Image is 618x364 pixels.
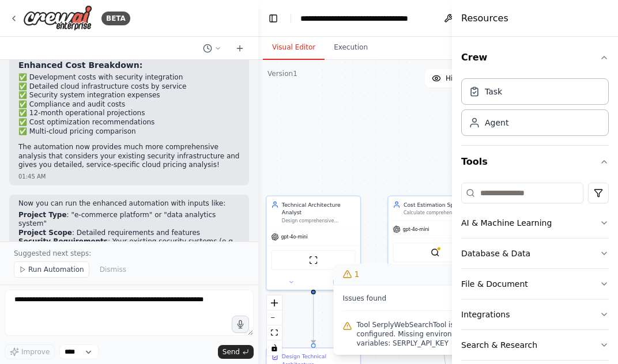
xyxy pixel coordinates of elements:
[18,229,240,238] li: : Detailed requirements and features
[325,36,377,60] button: Execution
[404,210,477,217] div: Calculate comprehensive cost estimates for {project_type} projects with detailed cloud service pr...
[267,295,282,310] button: zoom in
[404,201,477,208] div: Cost Estimation Specialist
[282,201,356,216] div: Technical Architecture Analyst
[461,330,609,360] button: Search & Research
[485,117,508,128] div: Agent
[461,12,508,25] h4: Resources
[334,264,484,285] button: 1
[357,320,475,348] span: Tool SerplyWebSearchTool is not configured. Missing environment variables: SERPLY_API_KEY
[461,299,609,329] button: Integrations
[100,265,126,274] span: Dismiss
[267,340,282,355] button: toggle interactivity
[314,278,357,287] button: Open in side panel
[343,294,387,303] span: Issues found
[300,13,430,24] nav: breadcrumb
[461,74,609,145] div: Crew
[425,69,495,88] button: Hide Agents
[18,237,240,255] li: : Your existing security systems (e.g., "Splunk SIEM, Active Directory, Palo Alto firewalls")
[18,91,240,100] li: ✅ Security system integration expenses
[446,74,488,83] span: Hide Agents
[282,218,356,224] div: Design comprehensive technical architecture for {project_type} projects, including infrastructure...
[18,199,240,208] p: Now you can run the enhanced automation with inputs like:
[461,41,609,74] button: Crew
[266,195,361,290] div: Technical Architecture AnalystDesign comprehensive technical architecture for {project_type} proj...
[232,316,249,333] button: Click to speak your automation idea
[281,234,308,240] span: gpt-4o-mini
[18,82,240,92] li: ✅ Detailed cloud infrastructure costs by service
[18,118,240,127] li: ✅ Cost optimization recommendations
[18,109,240,118] li: ✅ 12-month operational projections
[21,347,50,357] span: Improve
[18,100,240,109] li: ✅ Compliance and audit costs
[18,237,108,245] strong: Security Requirements
[18,211,67,219] strong: Project Type
[23,5,92,31] img: Logo
[265,10,281,26] button: Hide left sidebar
[231,41,249,55] button: Start a new chat
[387,195,483,283] div: Cost Estimation SpecialistCalculate comprehensive cost estimates for {project_type} projects with...
[18,211,240,229] li: : "e-commerce platform" or "data analytics system"
[431,248,440,257] img: SerplyWebSearchTool
[461,146,609,178] button: Tools
[101,12,130,25] div: BETA
[403,226,429,233] span: gpt-4o-mini
[223,347,240,357] span: Send
[218,345,254,359] button: Send
[310,286,317,343] g: Edge from c437f8ec-a06c-431a-b05c-220e4439546e to 99fc8a9d-897a-4f4d-a854-bf5748f5b69e
[94,261,132,278] button: Dismiss
[355,268,360,280] span: 1
[18,127,240,136] li: ✅ Multi-cloud pricing comparison
[18,73,240,82] li: ✅ Development costs with security integration
[198,41,226,55] button: Switch to previous chat
[267,69,297,78] div: Version 1
[14,261,89,278] button: Run Automation
[18,143,240,170] p: The automation now provides much more comprehensive analysis that considers your existing securit...
[461,238,609,268] button: Database & Data
[18,229,72,237] strong: Project Scope
[5,344,55,359] button: Improve
[18,60,142,70] strong: Enhanced Cost Breakdown:
[18,172,240,181] div: 01:45 AM
[14,249,244,258] p: Suggested next steps:
[263,36,325,60] button: Visual Editor
[485,86,502,97] div: Task
[28,265,84,274] span: Run Automation
[461,269,609,299] button: File & Document
[309,256,318,265] img: ScrapeWebsiteTool
[461,208,609,238] button: AI & Machine Learning
[267,295,282,355] div: React Flow controls
[267,325,282,340] button: fit view
[267,310,282,325] button: zoom out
